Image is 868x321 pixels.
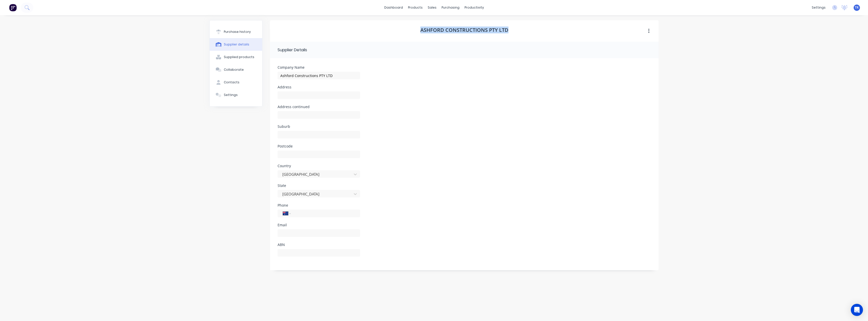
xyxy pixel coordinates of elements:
div: State [278,184,360,187]
div: Phone [278,204,360,207]
div: Settings [224,93,238,97]
button: Supplier details [210,38,262,51]
div: Postcode [278,144,360,148]
div: Address [278,85,360,89]
div: Purchase history [224,30,251,34]
div: Supplier details [224,42,249,47]
div: Country [278,164,360,168]
button: Supplied products [210,51,262,63]
button: Collaborate [210,63,262,76]
div: ABN [278,243,360,246]
div: Supplier Details [278,47,307,53]
div: Open Intercom Messenger [851,304,863,316]
div: Company Name [278,66,360,69]
button: Purchase history [210,26,262,38]
button: Contacts [210,76,262,89]
div: products [405,4,425,11]
div: Suburb [278,125,360,128]
div: purchasing [439,4,462,11]
div: productivity [462,4,486,11]
div: Collaborate [224,67,244,72]
div: settings [809,4,828,11]
div: Supplied products [224,55,254,59]
button: Settings [210,89,262,101]
img: Factory [9,4,17,11]
div: sales [425,4,439,11]
h1: Ashford Constructions PTY LTD [420,27,508,33]
div: Contacts [224,80,239,85]
div: Email [278,223,360,227]
span: TR [855,5,859,10]
a: dashboard [382,4,405,11]
div: Address continued [278,105,360,109]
